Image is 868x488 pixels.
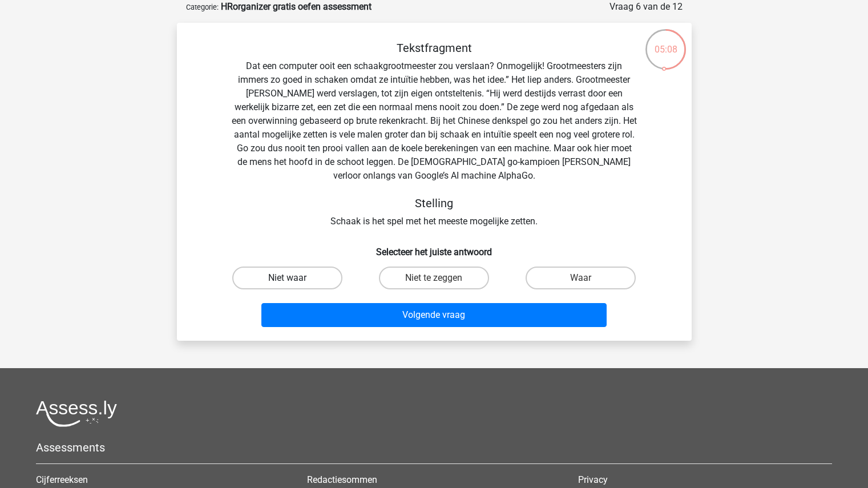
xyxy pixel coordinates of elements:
[232,196,637,210] h5: Stelling
[379,267,489,289] label: Niet te zeggen
[232,41,637,55] h5: Tekstfragment
[195,237,673,257] h6: Selecteer het juiste antwoord
[195,41,673,228] div: Dat een computer ooit een schaakgrootmeester zou verslaan? Onmogelijk! Grootmeesters zijn immers ...
[526,267,636,289] label: Waar
[36,441,832,454] h5: Assessments
[36,400,117,427] img: Assessly logo
[307,474,377,485] a: Redactiesommen
[644,28,687,57] div: 05:08
[578,474,608,485] a: Privacy
[186,3,219,11] small: Categorie:
[36,474,88,485] a: Cijferreeksen
[221,1,372,12] strong: HRorganizer gratis oefen assessment
[232,267,342,289] label: Niet waar
[261,303,607,327] button: Volgende vraag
